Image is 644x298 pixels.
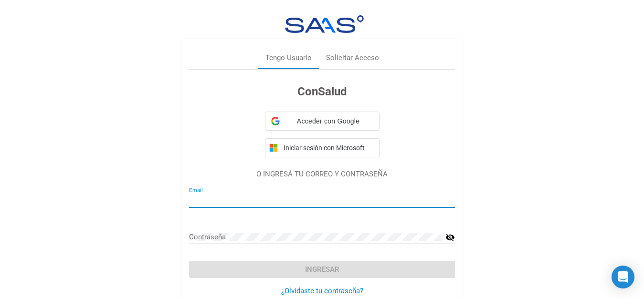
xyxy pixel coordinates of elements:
[284,116,373,126] span: Acceder con Google
[189,261,455,278] button: Ingresar
[305,265,339,274] span: Ingresar
[445,232,455,243] mat-icon: visibility_off
[265,52,312,63] div: Tengo Usuario
[265,138,380,157] button: Iniciar sesión con Microsoft
[612,266,634,288] div: Open Intercom Messenger
[265,112,380,131] div: Acceder con Google
[282,144,375,152] span: Iniciar sesión con Microsoft
[326,52,379,63] div: Solicitar Acceso
[281,287,363,295] a: ¿Olvidaste tu contraseña?
[189,83,455,100] h3: ConSalud
[189,169,455,180] p: O INGRESÁ TU CORREO Y CONTRASEÑA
